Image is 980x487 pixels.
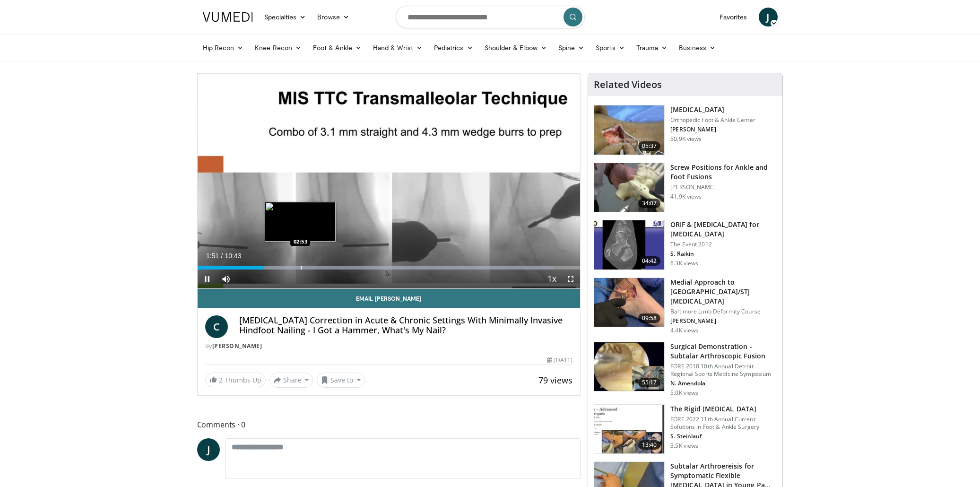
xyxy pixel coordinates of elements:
p: S. Raikin [670,250,777,258]
span: 34:07 [638,199,661,208]
p: Baltimore Limb Deformity Course [670,308,777,315]
span: 10:43 [225,252,241,260]
button: Mute [217,270,235,288]
img: f04bac8f-a1d2-4078-a4f0-9e66789b4112.150x105_q85_crop-smart_upscale.jpg [594,342,664,391]
div: By [205,342,573,350]
img: VuMedi Logo [203,12,253,22]
p: FORE 2022 11th Annual Current Solutions in Foot & Ankle Surgery [670,416,777,431]
button: Fullscreen [561,270,580,288]
h3: [MEDICAL_DATA] [670,105,755,114]
a: Specialties [259,8,312,26]
img: 545635_3.png.150x105_q85_crop-smart_upscale.jpg [594,105,664,155]
p: Orthopedic Foot & Ankle Center [670,116,755,124]
h3: The Rigid [MEDICAL_DATA] [670,404,777,414]
a: Hip Recon [197,38,250,57]
p: 6.3K views [670,260,698,267]
span: 05:37 [638,141,661,151]
a: 05:37 [MEDICAL_DATA] Orthopedic Foot & Ankle Center [PERSON_NAME] 50.9K views [594,105,777,155]
p: 3.5K views [670,442,698,450]
p: 41.9K views [670,193,702,200]
a: Knee Recon [249,38,307,57]
a: C [205,315,228,338]
video-js: Video Player [198,73,581,289]
img: image.jpeg [265,202,336,242]
span: 79 views [538,374,572,386]
span: Comments 0 [197,418,581,431]
button: Share [269,373,313,388]
p: 4.4K views [670,327,698,334]
input: Search topics, interventions [396,6,585,28]
h4: [MEDICAL_DATA] Correction in Acute & Chronic Settings With Minimally Invasive Hindfoot Nailing - ... [239,315,573,336]
p: 5.0K views [670,389,698,397]
span: 2 [219,375,223,384]
button: Pause [198,270,217,288]
a: [PERSON_NAME] [212,342,262,350]
h3: Surgical Demonstration - Subtalar Arthroscopic Fusion [670,342,777,361]
a: 04:42 ORIF & [MEDICAL_DATA] for [MEDICAL_DATA] The Event 2012 S. Raikin 6.3K views [594,220,777,270]
img: 67572_0000_3.png.150x105_q85_crop-smart_upscale.jpg [594,163,664,212]
a: 09:58 Medial Approach to [GEOGRAPHIC_DATA]/STJ [MEDICAL_DATA] Baltimore Limb Deformity Course [PE... [594,278,777,334]
h3: Screw Positions for Ankle and Foot Fusions [670,163,777,182]
span: / [221,252,223,260]
p: S. Steinlauf [670,433,777,440]
a: Shoulder & Elbow [479,38,553,57]
button: Playback Rate [542,270,561,288]
span: 04:42 [638,256,661,266]
a: Sports [590,38,631,57]
a: J [759,8,778,26]
p: FORE 2018 10th Annual Detroit Regional Sports Medicine Symposium [670,363,777,378]
a: Email [PERSON_NAME] [198,289,581,308]
p: [PERSON_NAME] [670,317,777,325]
a: 34:07 Screw Positions for Ankle and Foot Fusions [PERSON_NAME] 41.9K views [594,163,777,213]
a: Browse [312,8,355,26]
p: [PERSON_NAME] [670,183,777,191]
a: Pediatrics [428,38,479,57]
div: Progress Bar [198,266,581,270]
span: 09:58 [638,313,661,323]
img: E-HI8y-Omg85H4KX4xMDoxOmtxOwKG7D_4.150x105_q85_crop-smart_upscale.jpg [594,220,664,270]
a: Spine [553,38,590,57]
img: b3e585cd-3312-456d-b1b7-4eccbcdb01ed.150x105_q85_crop-smart_upscale.jpg [594,278,664,327]
a: Favorites [714,8,753,26]
p: 50.9K views [670,135,702,143]
a: Trauma [631,38,674,57]
a: Business [673,38,721,57]
a: 13:40 The Rigid [MEDICAL_DATA] FORE 2022 11th Annual Current Solutions in Foot & Ankle Surgery S.... [594,404,777,454]
a: Hand & Wrist [367,38,428,57]
button: Save to [317,373,365,388]
a: 55:17 Surgical Demonstration - Subtalar Arthroscopic Fusion FORE 2018 10th Annual Detroit Regiona... [594,342,777,397]
span: 55:17 [638,378,661,387]
span: 1:51 [206,252,219,260]
p: [PERSON_NAME] [670,126,755,133]
img: 6fa6b498-311a-45e1-aef3-f46d60feb1b4.150x105_q85_crop-smart_upscale.jpg [594,405,664,454]
h4: Related Videos [594,79,662,90]
a: 2 Thumbs Up [205,373,266,387]
div: [DATE] [547,356,572,365]
h3: Medial Approach to [GEOGRAPHIC_DATA]/STJ [MEDICAL_DATA] [670,278,777,306]
p: N. Amendola [670,380,777,387]
a: Foot & Ankle [307,38,367,57]
a: J [197,438,220,461]
p: The Event 2012 [670,241,777,248]
span: 13:40 [638,440,661,450]
h3: ORIF & [MEDICAL_DATA] for [MEDICAL_DATA] [670,220,777,239]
